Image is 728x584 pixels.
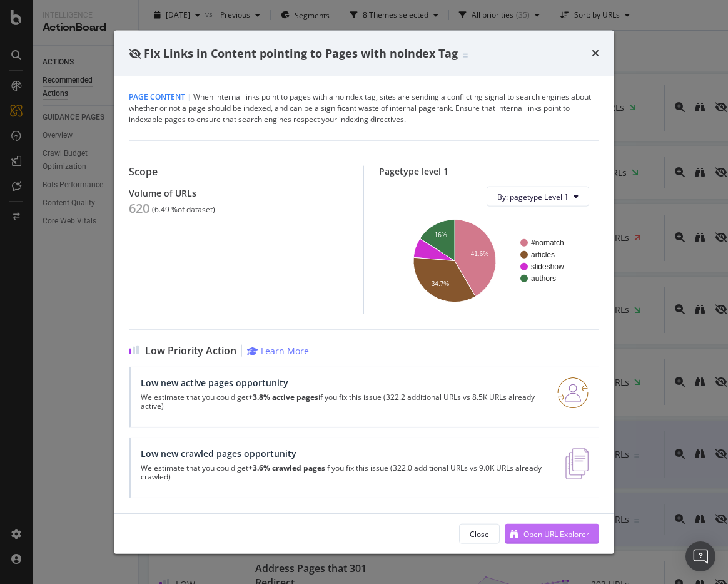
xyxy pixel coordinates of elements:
button: Open URL Explorer [505,524,599,544]
div: ( 6.49 % of dataset ) [152,205,215,214]
a: Learn More [247,345,309,357]
div: Close [470,528,489,539]
div: eye-slash [129,48,141,58]
p: We estimate that you could get if you fix this issue (322.2 additional URLs vs 8.5K URLs already ... [141,393,542,411]
div: Volume of URLs [129,188,348,198]
img: e5DMFwAAAABJRU5ErkJggg== [565,448,589,479]
text: slideshow [531,262,564,271]
div: Open Intercom Messenger [685,541,715,571]
text: #nomatch [531,238,564,247]
strong: +3.6% crawled pages [248,463,325,473]
text: 34.7% [432,280,449,287]
svg: A chart. [389,217,589,304]
span: Low Priority Action [145,345,236,357]
p: We estimate that you could get if you fix this issue (322.0 additional URLs vs 9.0K URLs already ... [141,464,550,481]
img: RO06QsNG.png [557,377,589,409]
text: 16% [435,232,447,239]
img: Equal [463,53,468,57]
button: By: pagetype Level 1 [487,187,589,207]
div: Pagetype level 1 [379,166,599,177]
button: Close [459,524,500,544]
div: Low new active pages opportunity [141,377,542,388]
div: Low new crawled pages opportunity [141,448,550,459]
div: times [592,45,599,61]
span: | [187,91,191,102]
div: Scope [129,166,348,178]
div: When internal links point to pages with a noindex tag, sites are sending a conflicting signal to ... [129,91,599,125]
text: authors [531,274,556,283]
text: 41.6% [471,251,488,258]
span: Page Content [129,91,185,102]
span: Fix Links in Content pointing to Pages with noindex Tag [144,45,458,60]
div: 620 [129,201,149,216]
div: Open URL Explorer [523,528,589,539]
span: By: pagetype Level 1 [497,191,569,202]
div: modal [114,30,614,554]
div: Learn More [261,345,309,357]
text: articles [531,250,555,259]
strong: +3.8% active pages [248,392,318,402]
